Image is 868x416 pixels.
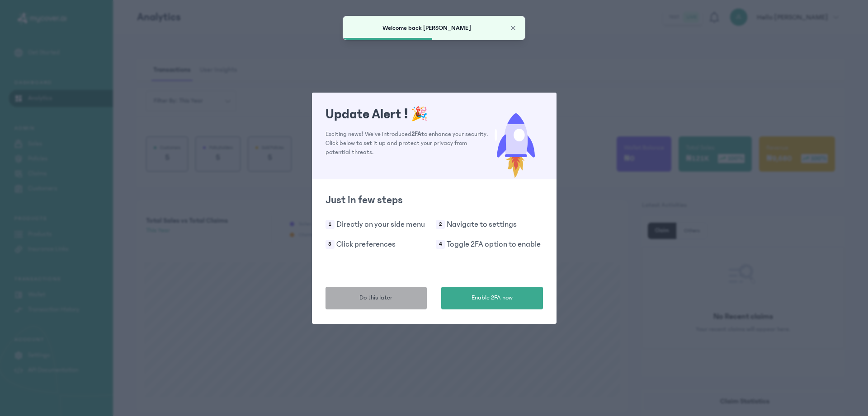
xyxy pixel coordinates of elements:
[447,238,541,251] p: Toggle 2FA option to enable
[509,23,518,33] button: Close
[411,131,421,138] span: 2FA
[411,107,428,122] span: 🎉
[447,218,517,231] p: Navigate to settings
[325,240,335,249] span: 3
[441,287,543,309] button: Enable 2FA now
[325,287,427,309] button: Do this later
[336,218,425,231] p: Directly on your side menu
[436,220,445,229] span: 2
[325,106,489,122] h1: Update Alert !
[436,240,445,249] span: 4
[472,293,513,303] span: Enable 2FA now
[382,24,471,32] span: Welcome back [PERSON_NAME]
[325,220,335,229] span: 1
[359,293,392,303] span: Do this later
[325,130,489,157] p: Exciting news! We've introduced to enhance your security. Click below to set it up and protect yo...
[325,193,543,207] h2: Just in few steps
[336,238,396,251] p: Click preferences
